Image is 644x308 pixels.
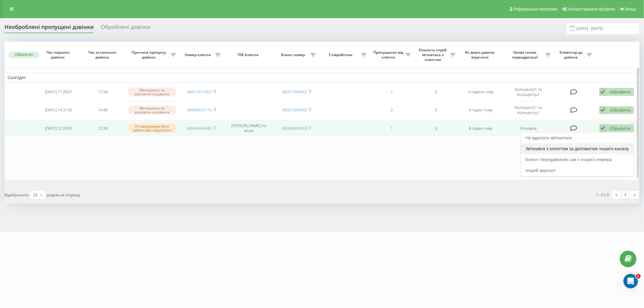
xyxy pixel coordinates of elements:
a: 380966572115 [187,107,212,113]
span: Налаштування профілю [568,7,615,11]
div: Оброблені дзвінки [101,24,150,33]
td: 6 годин тому [459,102,503,119]
div: 1 - 3 з 3 [596,192,609,198]
div: Обробити [610,107,631,113]
td: [DATE] 14:31:05 [36,102,81,119]
td: Коллцентр1 та Коллцентр2 [503,102,554,119]
span: 1 [636,274,641,279]
span: рядків на сторінці [47,192,80,198]
span: Вихід [625,7,636,11]
span: Клієнт передзвонив сам з іншого номера [526,157,612,162]
td: [PERSON_NAME] по вічек [224,120,274,137]
button: Обрати всі [9,52,39,58]
div: Необроблені пропущені дзвінки [5,24,94,33]
span: Як довго дзвінок втрачено [463,50,498,59]
span: Не вдалося зв'язатися [526,135,572,141]
td: 2 [370,102,414,119]
td: 1 [370,84,414,100]
a: 380686924903 [282,125,307,131]
a: 380675596902 [282,107,307,113]
div: 25 [33,192,38,198]
td: 0 [414,102,458,119]
td: Коллцентр1 та Коллцентр2 [503,84,554,100]
span: Інший варіант [526,167,556,173]
span: Бізнес номер [277,52,310,57]
span: Реферальна програма [513,7,558,11]
div: Усі менеджери були зайняті або недоступні [128,124,176,133]
td: 8 годин тому [459,120,503,137]
td: 3 години тому [459,84,503,100]
div: Менеджери не відповіли на дзвінок [128,106,176,115]
td: 17:28 [81,84,125,100]
span: Назва схеми переадресації [506,50,545,59]
span: Час останнього дзвінка [86,50,120,59]
td: 0 [414,84,458,100]
td: 1 [370,120,414,137]
span: Зв'язався з клієнтом за допомогою іншого каналу [526,146,629,151]
span: Відображати [5,192,29,198]
span: ПІБ Клієнта [229,52,269,57]
td: Основна [503,120,554,137]
div: Обробити [610,125,631,131]
iframe: Intercom live chat [623,274,638,288]
td: [DATE] 12:29:31 [36,120,81,137]
td: 3 [414,120,458,137]
span: Кількість спроб зв'язатись з клієнтом [417,48,450,62]
a: 1 [621,191,630,199]
span: Співробітник [322,52,361,57]
td: [DATE] 17:28:07 [36,84,81,100]
div: Обробити [610,89,631,95]
span: Номер клієнта [182,52,215,57]
a: 380675596902 [282,89,307,94]
a: 380996465480 [187,125,212,131]
td: 12:29 [81,120,125,137]
td: Сьогодні [5,73,639,82]
a: 380672015307 [187,89,212,94]
div: Менеджери не відповіли на дзвінок [128,87,176,97]
td: 14:46 [81,102,125,119]
span: Коментар до дзвінка [557,50,587,59]
span: Пропущених від клієнта [373,50,405,59]
span: Причина пропуску дзвінка [128,50,171,59]
span: Час першого дзвінка [41,50,76,59]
